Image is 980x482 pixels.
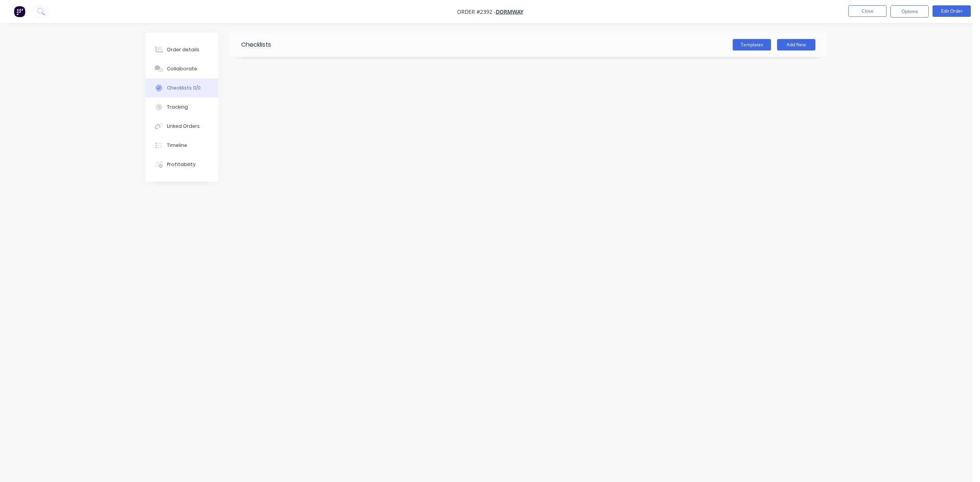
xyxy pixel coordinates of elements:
button: Tracking [145,98,218,117]
div: Tracking [167,104,188,111]
button: Options [890,5,929,18]
button: Order details [145,40,218,59]
button: Collaborate [145,59,218,78]
button: Linked Orders [145,117,218,136]
button: Add New [777,39,815,50]
div: Checklists [230,33,271,57]
button: Timeline [145,136,218,155]
button: Profitability [145,155,218,174]
button: Edit Order [933,5,971,17]
div: Order details [167,46,199,53]
div: Linked Orders [167,123,200,130]
span: Order #2392 - [457,8,496,15]
div: Timeline [167,142,187,149]
button: Checklists 0/0 [145,78,218,98]
button: Templates [733,39,771,50]
div: Collaborate [167,65,197,72]
div: Profitability [167,161,196,168]
img: Factory [14,6,25,17]
button: Close [848,5,887,17]
iframe: Intercom live chat [954,456,972,474]
div: Checklists 0/0 [167,85,201,91]
a: Dormway [496,8,523,15]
